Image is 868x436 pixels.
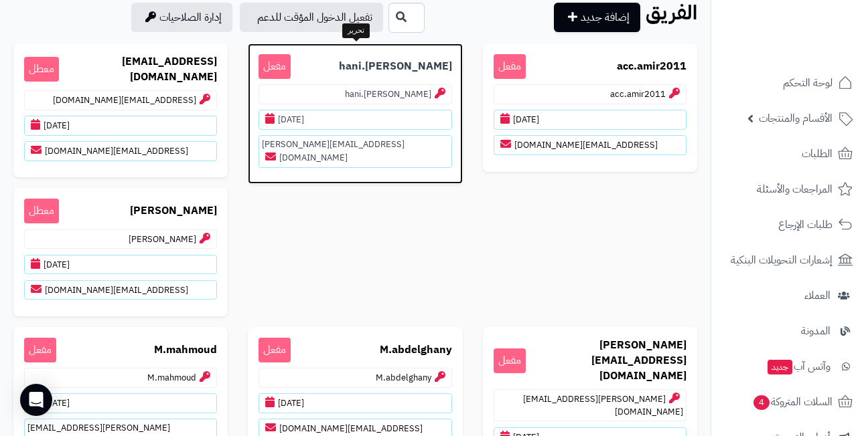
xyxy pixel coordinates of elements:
[24,255,217,275] p: [DATE]
[259,368,451,388] p: M.abdelghany
[554,3,640,32] a: إضافة جديد
[759,109,833,128] span: الأقسام والمنتجات
[24,199,59,223] span: معطل
[719,386,860,418] a: السلات المتروكة4
[731,251,833,269] span: إشعارات التحويلات البنكية
[766,357,830,376] span: وآتس آب
[494,110,686,130] p: [DATE]
[778,215,833,234] span: طلبات الإرجاع
[259,54,291,79] span: مفعل
[719,244,860,276] a: إشعارات التحويلات البنكية
[13,188,228,316] a: [PERSON_NAME] معطل[PERSON_NAME][DATE][EMAIL_ADDRESS][DOMAIN_NAME]
[259,110,451,130] p: [DATE]
[494,84,686,104] p: acc.amir2011
[24,229,217,249] p: [PERSON_NAME]
[24,116,217,136] p: [DATE]
[13,43,228,177] a: [EMAIL_ADDRESS][DOMAIN_NAME] معطل[EMAIL_ADDRESS][DOMAIN_NAME][DATE][EMAIL_ADDRESS][DOMAIN_NAME]
[24,280,217,300] p: [EMAIL_ADDRESS][DOMAIN_NAME]
[783,74,833,92] span: لوحة التحكم
[752,393,833,411] span: السلات المتروكة
[753,395,770,411] span: 4
[719,209,860,241] a: طلبات الإرجاع
[59,54,217,85] b: [EMAIL_ADDRESS][DOMAIN_NAME]
[719,67,860,99] a: لوحة التحكم
[342,23,370,38] div: تحرير
[20,384,52,416] div: Open Intercom Messenger
[802,144,833,163] span: الطلبات
[131,3,232,32] a: إدارة الصلاحيات
[719,280,860,312] a: العملاء
[617,59,686,74] b: acc.amir2011
[719,350,860,383] a: وآتس آبجديد
[494,389,686,421] p: [PERSON_NAME][EMAIL_ADDRESS][DOMAIN_NAME]
[259,393,451,413] p: [DATE]
[130,203,217,219] b: [PERSON_NAME]
[259,135,451,167] p: [EMAIL_ADDRESS][PERSON_NAME][DOMAIN_NAME]
[719,173,860,205] a: المراجعات والأسئلة
[259,338,291,362] span: مفعل
[339,59,452,74] b: hani.[PERSON_NAME]
[494,135,686,155] p: [EMAIL_ADDRESS][DOMAIN_NAME]
[494,348,526,373] span: مفعل
[757,180,833,199] span: المراجعات والأسئلة
[768,360,792,374] span: جديد
[24,90,217,110] p: [EMAIL_ADDRESS][DOMAIN_NAME]
[804,286,830,305] span: العملاء
[24,141,217,161] p: [EMAIL_ADDRESS][DOMAIN_NAME]
[483,43,697,172] a: acc.amir2011 مفعلacc.amir2011[DATE][EMAIL_ADDRESS][DOMAIN_NAME]
[719,315,860,347] a: المدونة
[240,3,383,32] a: تفعيل الدخول المؤقت للدعم
[248,43,462,184] a: hani.[PERSON_NAME] مفعلhani.[PERSON_NAME][DATE][EMAIL_ADDRESS][PERSON_NAME][DOMAIN_NAME]
[380,342,452,358] b: M.abdelghany
[154,342,217,358] b: M.mahmoud
[24,368,217,388] p: M.mahmoud
[777,10,855,38] img: logo-2.png
[24,57,59,82] span: معطل
[526,338,686,384] b: [PERSON_NAME][EMAIL_ADDRESS][DOMAIN_NAME]
[719,138,860,170] a: الطلبات
[801,322,830,340] span: المدونة
[24,338,56,362] span: مفعل
[494,54,526,79] span: مفعل
[259,84,451,104] p: hani.[PERSON_NAME]
[24,393,217,413] p: [DATE]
